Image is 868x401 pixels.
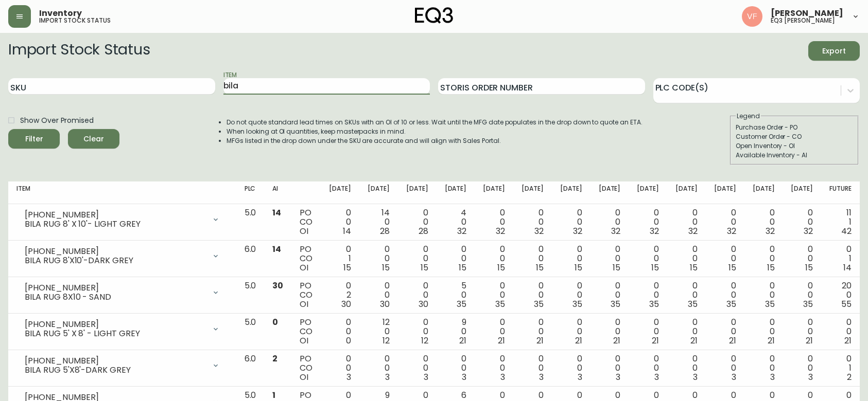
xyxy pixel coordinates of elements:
[714,281,736,309] div: 0 0
[522,208,544,236] div: 0 0
[272,280,283,291] span: 30
[236,181,265,204] th: PLC
[459,335,466,347] span: 21
[599,318,621,345] div: 0 0
[753,208,775,236] div: 0 0
[728,262,736,274] span: 15
[803,298,813,310] span: 35
[424,371,428,383] span: 3
[753,354,775,382] div: 0 0
[445,281,467,309] div: 5 0
[25,256,205,265] div: BILA RUG 8'X10'-DARK GREY
[591,181,629,204] th: [DATE]
[765,298,775,310] span: 35
[25,220,205,229] div: BILA RUG 8' X 10'- LIGHT GREY
[599,281,621,309] div: 0 0
[805,262,813,274] span: 15
[560,354,582,382] div: 0 0
[522,281,544,309] div: 0 0
[791,281,813,309] div: 0 0
[753,245,775,272] div: 0 0
[329,318,351,345] div: 0 0
[791,245,813,272] div: 0 0
[736,141,853,151] div: Open Inventory - OI
[829,245,852,272] div: 0 1
[651,262,659,274] span: 15
[654,371,659,383] span: 3
[560,245,582,272] div: 0 0
[552,181,591,204] th: [DATE]
[437,181,475,204] th: [DATE]
[637,318,659,345] div: 0 0
[791,354,813,382] div: 0 0
[16,281,228,304] div: [PHONE_NUMBER]BILA RUG 8X10 - SAND
[445,245,467,272] div: 0 0
[406,245,428,272] div: 0 0
[729,335,736,347] span: 21
[599,245,621,272] div: 0 0
[25,133,43,145] div: Filter
[637,354,659,382] div: 0 0
[714,318,736,345] div: 0 0
[368,354,390,382] div: 0 0
[272,353,277,364] span: 2
[821,181,860,204] th: Future
[522,245,544,272] div: 0 0
[736,123,853,132] div: Purchase Order - PO
[346,335,351,347] span: 0
[611,225,620,237] span: 32
[483,281,505,309] div: 0 0
[16,318,228,340] div: [PHONE_NUMBER]BILA RUG 5' X 8' - LIGHT GREY
[483,354,505,382] div: 0 0
[382,262,390,274] span: 15
[483,318,505,345] div: 0 0
[611,298,620,310] span: 35
[714,245,736,272] div: 0 0
[346,371,351,383] span: 3
[406,318,428,345] div: 0 0
[8,181,236,204] th: Item
[652,335,659,347] span: 21
[8,41,150,61] h2: Import Stock Status
[629,181,667,204] th: [DATE]
[808,371,813,383] span: 3
[675,245,698,272] div: 0 0
[817,45,852,58] span: Export
[300,354,313,382] div: PO CO
[736,112,761,121] legend: Legend
[264,181,291,204] th: AI
[688,225,698,237] span: 32
[575,262,582,274] span: 15
[300,262,308,274] span: OI
[675,354,698,382] div: 0 0
[513,181,552,204] th: [DATE]
[39,17,111,24] h5: import stock status
[536,262,544,274] span: 15
[742,6,762,27] img: 83954825a82370567d732cff99fea37d
[329,354,351,382] div: 0 0
[419,298,428,310] span: 30
[368,245,390,272] div: 0 0
[419,225,428,237] span: 28
[613,335,620,347] span: 21
[791,318,813,345] div: 0 0
[236,204,265,241] td: 5.0
[25,320,205,329] div: [PHONE_NUMBER]
[380,298,390,310] span: 30
[300,335,308,347] span: OI
[560,318,582,345] div: 0 0
[406,281,428,309] div: 0 0
[690,335,698,347] span: 21
[498,335,505,347] span: 21
[844,335,852,347] span: 21
[25,210,205,220] div: [PHONE_NUMBER]
[385,371,390,383] span: 3
[649,298,659,310] span: 35
[616,371,620,383] span: 3
[573,225,582,237] span: 32
[560,208,582,236] div: 0 0
[829,354,852,382] div: 0 1
[560,281,582,309] div: 0 0
[675,208,698,236] div: 0 0
[843,262,852,274] span: 14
